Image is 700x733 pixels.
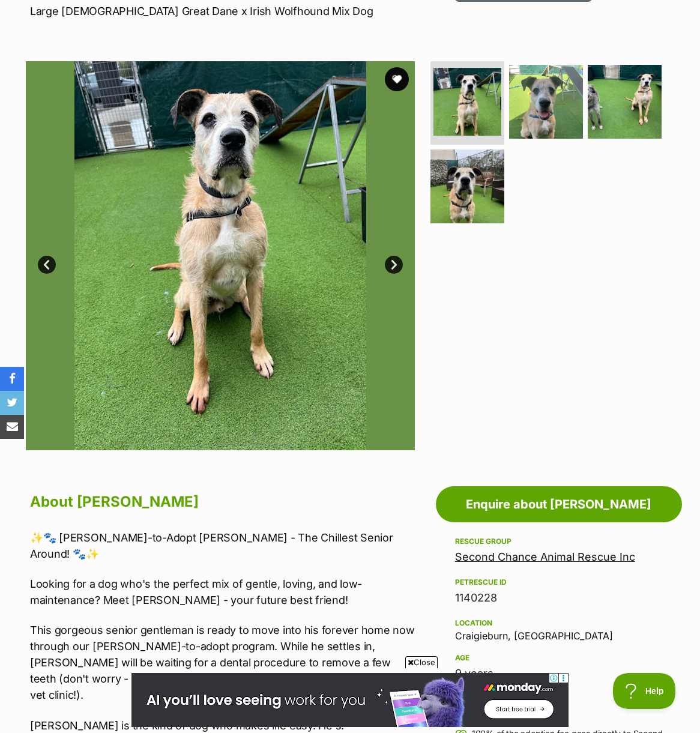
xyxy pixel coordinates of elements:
[430,149,504,223] img: Photo of Ralph
[405,656,438,668] span: Close
[436,486,682,522] a: Enquire about [PERSON_NAME]
[30,3,429,19] p: Large [DEMOGRAPHIC_DATA] Great Dane x Irish Wolfhound Mix Dog
[455,537,663,546] div: Rescue group
[30,489,417,515] h2: About [PERSON_NAME]
[455,578,663,587] div: PetRescue ID
[455,618,663,628] div: Location
[455,653,663,663] div: Age
[433,68,501,136] img: Photo of Ralph
[30,576,417,608] p: Looking for a dog who's the perfect mix of gentle, loving, and low-maintenance? Meet [PERSON_NAME...
[455,665,663,682] div: 9 years
[385,67,409,91] button: favourite
[509,65,583,139] img: Photo of Ralph
[38,256,56,274] a: Prev
[30,622,417,703] p: This gorgeous senior gentleman is ready to move into his forever home now through our [PERSON_NAM...
[613,673,676,709] iframe: Help Scout Beacon - Open
[30,529,417,562] p: ✨🐾 [PERSON_NAME]-to-Adopt [PERSON_NAME] - The Chillest Senior Around! 🐾✨
[131,673,569,727] iframe: Advertisement
[385,256,403,274] a: Next
[455,551,635,563] a: Second Chance Animal Rescue Inc
[588,65,662,139] img: Photo of Ralph
[455,590,663,606] div: 1140228
[26,61,415,450] img: Photo of Ralph
[455,616,663,641] div: Craigieburn, [GEOGRAPHIC_DATA]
